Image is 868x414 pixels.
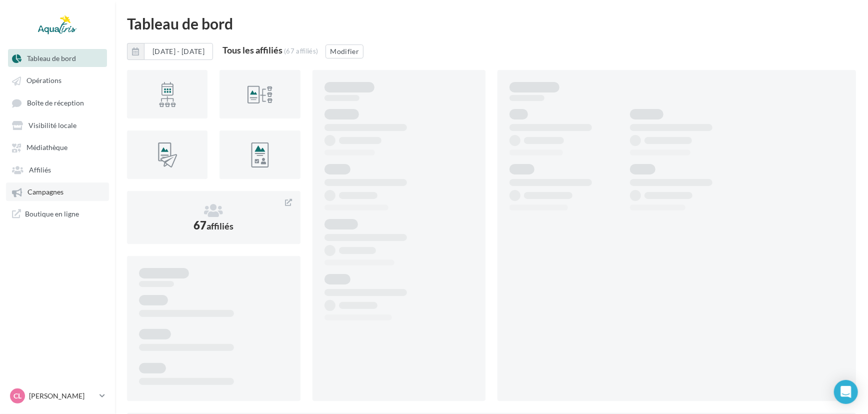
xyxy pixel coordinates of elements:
[127,16,856,31] div: Tableau de bord
[26,76,61,85] span: Opérations
[834,380,858,404] div: Open Intercom Messenger
[25,209,79,218] span: Boutique en ligne
[6,71,109,89] a: Opérations
[6,182,109,200] a: Campagnes
[6,93,109,112] a: Boîte de réception
[284,47,318,55] div: (67 affiliés)
[26,143,67,152] span: Médiathèque
[127,43,213,60] button: [DATE] - [DATE]
[6,160,109,178] a: Affiliés
[28,121,76,129] span: Visibilité locale
[27,188,63,196] span: Campagnes
[13,391,21,401] span: CL
[27,54,76,62] span: Tableau de bord
[193,218,233,232] span: 67
[6,116,109,134] a: Visibilité locale
[222,45,282,54] div: Tous les affiliés
[8,386,107,405] a: CL [PERSON_NAME]
[144,43,213,60] button: [DATE] - [DATE]
[29,391,95,401] p: [PERSON_NAME]
[206,220,233,231] span: affiliés
[6,138,109,156] a: Médiathèque
[6,49,109,67] a: Tableau de bord
[325,44,363,58] button: Modifier
[29,165,51,174] span: Affiliés
[27,98,84,107] span: Boîte de réception
[6,205,109,222] a: Boutique en ligne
